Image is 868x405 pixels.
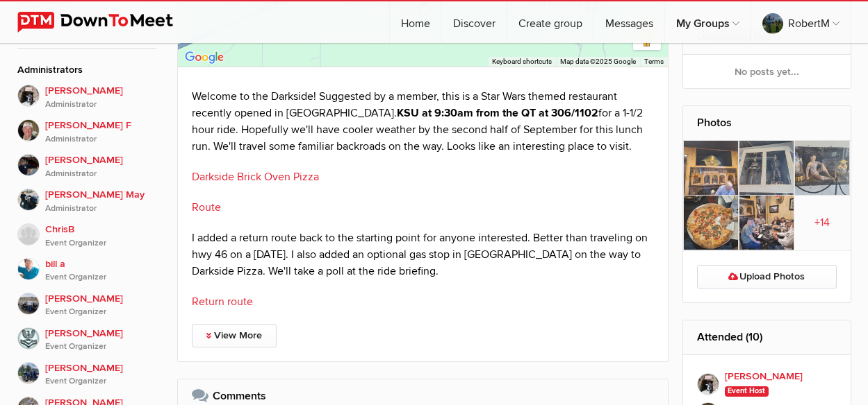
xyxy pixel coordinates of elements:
img: bill a [17,258,40,280]
span: bill a [45,257,156,284]
img: John P [17,85,40,107]
a: [PERSON_NAME] Event Host [697,369,837,399]
span: [PERSON_NAME] [45,291,156,319]
a: [PERSON_NAME]Event Organizer [17,354,156,388]
span: [PERSON_NAME] [45,361,156,388]
i: Administrator [45,168,156,180]
span: Map data ©2025 Google [560,58,636,65]
i: Event Organizer [45,271,156,284]
img: John P [697,373,719,395]
a: +14 [794,196,850,249]
a: My Groups [665,1,751,43]
span: ChrisB [45,222,156,250]
a: Darkside Brick Oven Pizza [192,170,319,184]
p: Welcome to the Darkside! Suggested by a member, this is a Star Wars themed restaurant recently op... [192,88,655,155]
a: View More [192,324,277,347]
span: Event Host [725,386,769,397]
button: Keyboard shortcuts [492,57,552,67]
img: ChrisB [17,223,40,245]
span: [PERSON_NAME] F [45,118,156,146]
img: Google [181,49,227,67]
span: [PERSON_NAME] [45,326,156,354]
a: RobertM [751,1,851,43]
p: I added a return route back to the starting point for anyone interested. Better than traveling on... [192,230,655,279]
strong: KSU at 9:30am from the QT at 306/1102 [397,106,598,120]
a: Route [192,200,221,214]
a: Terms (opens in new tab) [644,58,664,65]
span: [PERSON_NAME] [45,153,156,180]
a: Photos [697,116,732,130]
a: Home [390,1,441,43]
a: [PERSON_NAME]Administrator [17,85,156,111]
img: Dennis J [17,362,40,384]
a: Messages [594,1,664,43]
i: Event Organizer [45,375,156,388]
h2: Attended (10) [697,320,837,354]
a: [PERSON_NAME] MayAdministrator [17,180,156,215]
a: bill aEvent Organizer [17,250,156,284]
i: Event Organizer [45,341,156,353]
a: Return route [192,295,253,309]
a: [PERSON_NAME]Event Organizer [17,319,156,354]
img: Barb May [17,189,40,211]
a: [PERSON_NAME]Event Organizer [17,284,156,319]
a: [PERSON_NAME] FAdministrator [17,111,156,146]
a: Upload Photos [697,265,837,288]
img: Scott May [17,154,40,176]
img: DownToMeet [17,12,195,33]
a: Open this area in Google Maps (opens a new window) [181,49,227,67]
a: ChrisBEvent Organizer [17,215,156,250]
i: Administrator [45,203,156,215]
span: [PERSON_NAME] [45,83,156,111]
img: Butch F [17,119,40,141]
span: [PERSON_NAME] May [45,187,156,215]
i: Administrator [45,133,156,146]
i: Event Organizer [45,306,156,318]
a: Discover [442,1,507,43]
a: [PERSON_NAME]Administrator [17,146,156,180]
div: Administrators [17,62,156,78]
a: Create group [507,1,593,43]
i: Administrator [45,98,156,111]
b: [PERSON_NAME] [725,369,803,384]
img: Kenneth Manuel [17,293,40,315]
img: Jeff Petry [17,327,40,350]
span: +14 [794,214,850,231]
i: Event Organizer [45,237,156,250]
div: No posts yet... [683,55,851,88]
